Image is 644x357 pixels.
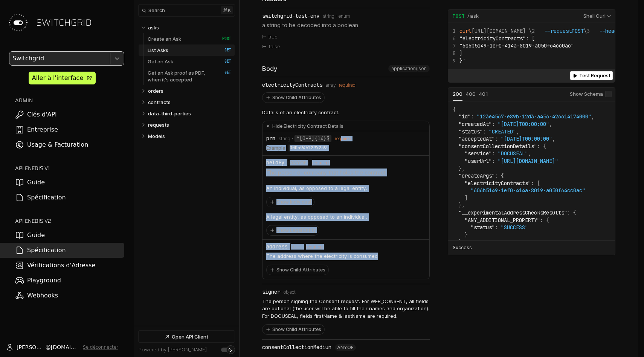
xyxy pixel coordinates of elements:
p: A legal entity, as opposed to an individual. [266,213,367,221]
span: @ [46,343,51,351]
span: SWITCHGRID [36,17,92,29]
span: , [462,165,465,172]
span: [PERSON_NAME] [17,343,46,351]
span: POST [572,28,584,35]
a: orders [148,85,232,97]
li: true [262,32,430,42]
button: Se déconnecter [83,344,118,350]
button: Show Individual [267,197,314,207]
span: "service" [465,150,492,157]
p: The person or company that holds the contract [266,169,426,176]
div: prm [266,135,275,141]
div: required [312,160,329,165]
span: 400 [466,91,476,97]
div: required [339,83,356,88]
p: List Asks [148,47,168,54]
span: "[DATE]T00:00:00" [501,135,552,142]
kbd: ⌘ k [221,6,233,14]
span: "606b5149-1ef0-414a-8019-a050f64cc0ac" [471,187,585,194]
span: } [459,239,462,246]
span: , [528,150,531,157]
span: { [573,209,576,216]
span: , [549,121,552,127]
p: The person signing the Consent request. For WEB_CONSENT, all fields are optional (the user will b... [262,298,430,320]
a: Models [148,130,232,142]
nav: Table of contents for Api [134,18,239,326]
span: "606b5149-1ef0-414a-8019-a050f64cc0ac" [459,43,574,49]
div: required [306,244,323,250]
span: : [483,128,486,135]
span: [URL][DOMAIN_NAME] \ [453,28,532,35]
span: : [492,121,495,127]
span: : [540,217,543,224]
div: signer [262,289,280,295]
span: { [546,217,549,224]
span: "CREATED" [489,128,516,135]
span: "__experimentalAddressChecksResults" [459,209,567,216]
h2: ADMIN [15,97,124,104]
span: "SUCCESS" [501,224,528,231]
p: orders [148,87,163,94]
img: Switchgrid Logo [6,11,30,35]
span: , [462,202,465,209]
a: data-third-parties [148,108,232,119]
span: "userUrl" [465,158,492,164]
span: : [567,209,570,216]
span: : [492,158,495,164]
a: Get an Ask GET [148,56,231,67]
a: Get an Ask proof as PDF, when it's accepted GET [148,67,231,85]
span: } [459,165,462,172]
div: address [266,244,287,250]
span: array [326,83,336,88]
span: { [453,106,456,113]
a: Create an Ask POST [148,33,231,44]
div: anyOf [335,344,356,351]
span: [DOMAIN_NAME] [51,343,80,351]
p: Details of an electricity contract. [262,109,430,116]
span: "createdAt" [459,121,492,127]
a: Powered by [PERSON_NAME] [139,347,207,352]
div: Set light mode [228,348,233,352]
span: "status" [471,224,495,231]
span: }' [459,57,465,64]
p: contracts [148,99,171,106]
span: "electricityContracts": [ [459,35,535,42]
li: false [262,42,430,52]
span: --request [545,28,584,35]
span: POST [453,13,465,20]
code: ^[0-9]{14}$ [295,135,331,142]
span: GET [217,70,231,75]
span: "status" [459,128,483,135]
span: Example [266,144,285,152]
span: , [552,135,555,142]
span: } [459,202,462,209]
span: "DOCUSEAL" [498,150,528,157]
a: List Asks GET [148,44,231,56]
span: "createArgs" [459,172,495,179]
p: asks [148,24,159,31]
a: Aller à l'interface [29,72,96,84]
span: --header [599,28,623,35]
span: ] [459,50,462,57]
span: POST [217,36,231,41]
span: "123e4567-e89b-12d3-a456-426614174000" [477,113,591,120]
span: [ [537,180,540,187]
div: Aller à l'interface [32,74,83,83]
p: data-third-parties [148,110,191,117]
span: : [495,224,498,231]
span: , [516,128,519,135]
span: "ANY_ADDITIONAL_PROPERTY" [465,217,540,224]
span: \ [532,28,587,35]
p: requests [148,121,169,128]
p: Get an Ask [148,58,173,65]
span: Test Request [579,73,610,79]
span: string [279,136,290,141]
span: object [291,244,303,250]
span: "electricityContracts" [465,180,531,187]
span: : [537,143,540,150]
span: , [591,113,594,120]
span: : [492,150,495,157]
button: Hide Electricity Contract Details [262,121,429,131]
div: anyOf [288,159,309,166]
a: asks [148,22,232,33]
